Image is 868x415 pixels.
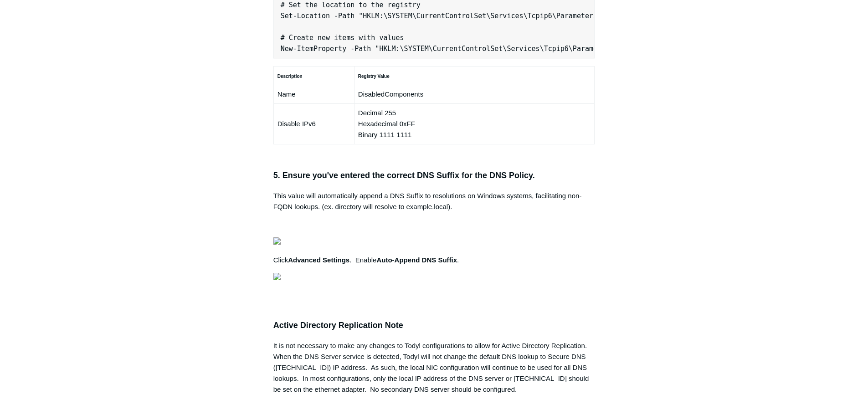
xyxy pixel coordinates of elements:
[273,255,595,266] p: Click . Enable .
[273,85,354,104] td: Name
[273,190,595,212] p: This value will automatically append a DNS Suffix to resolutions on Windows systems, facilitating...
[273,319,595,332] h3: Active Directory Replication Note
[288,256,349,264] strong: Advanced Settings
[273,169,595,182] h3: 5. Ensure you've entered the correct DNS Suffix for the DNS Policy.
[273,340,595,395] div: It is not necessary to make any changes to Todyl configurations to allow for Active Directory Rep...
[376,256,457,264] strong: Auto-Append DNS Suffix
[354,104,594,144] td: Decimal 255 Hexadecimal 0xFF Binary 1111 1111
[273,273,281,280] img: 27414169404179
[358,74,390,79] strong: Registry Value
[273,104,354,144] td: Disable IPv6
[273,237,281,245] img: 27414207119379
[277,74,303,79] strong: Description
[354,85,594,104] td: DisabledComponents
